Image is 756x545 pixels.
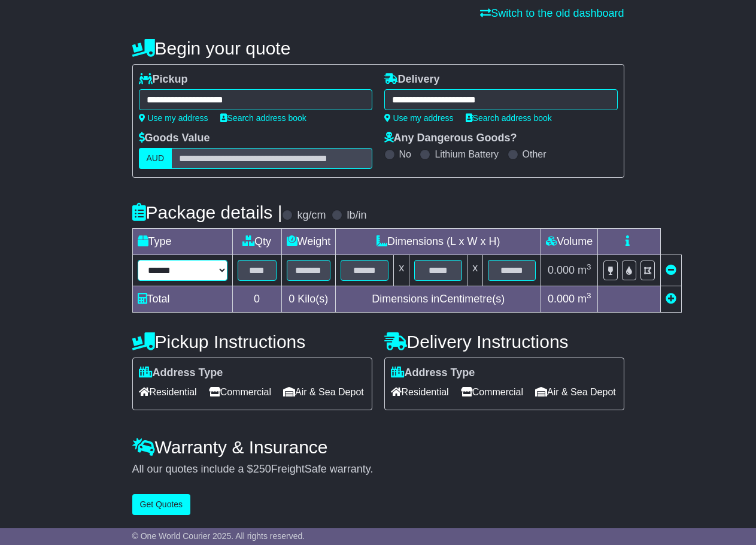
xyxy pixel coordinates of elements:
td: Total [132,286,232,313]
label: lb/in [347,209,366,222]
span: Residential [391,383,449,401]
label: Address Type [391,367,475,380]
label: AUD [139,148,172,169]
a: Search address book [466,113,552,123]
a: Remove this item [666,264,676,276]
span: Residential [139,383,197,401]
td: Dimensions in Centimetre(s) [336,286,541,313]
h4: Warranty & Insurance [132,437,624,457]
a: Add new item [666,293,676,305]
sup: 3 [587,262,591,271]
label: kg/cm [297,209,326,222]
td: Qty [232,229,281,255]
h4: Package details | [132,202,283,222]
label: Any Dangerous Goods? [384,132,517,145]
label: Other [523,149,546,160]
span: Air & Sea Depot [283,383,364,401]
td: Dimensions (L x W x H) [336,229,541,255]
div: All our quotes include a $ FreightSafe warranty. [132,463,624,476]
label: No [399,149,411,160]
span: Air & Sea Depot [535,383,616,401]
span: Commercial [461,383,523,401]
a: Switch to the old dashboard [480,7,624,19]
span: m [578,293,591,305]
label: Lithium Battery [435,149,499,160]
span: 0 [289,293,294,305]
td: x [394,255,409,286]
a: Use my address [139,113,208,123]
a: Search address book [220,113,306,123]
span: m [578,264,591,276]
span: 250 [253,463,271,475]
label: Pickup [139,73,188,86]
span: 0.000 [548,293,575,305]
h4: Delivery Instructions [384,332,624,352]
label: Delivery [384,73,440,86]
td: Type [132,229,232,255]
h4: Begin your quote [132,38,624,58]
a: Use my address [384,113,454,123]
span: Commercial [209,383,271,401]
span: 0.000 [548,264,575,276]
label: Address Type [139,367,223,380]
button: Get Quotes [132,494,191,515]
span: © One World Courier 2025. All rights reserved. [132,531,305,541]
label: Goods Value [139,132,210,145]
h4: Pickup Instructions [132,332,372,352]
td: x [467,255,483,286]
td: Volume [541,229,598,255]
td: Kilo(s) [281,286,336,313]
sup: 3 [587,291,591,300]
td: Weight [281,229,336,255]
td: 0 [232,286,281,313]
